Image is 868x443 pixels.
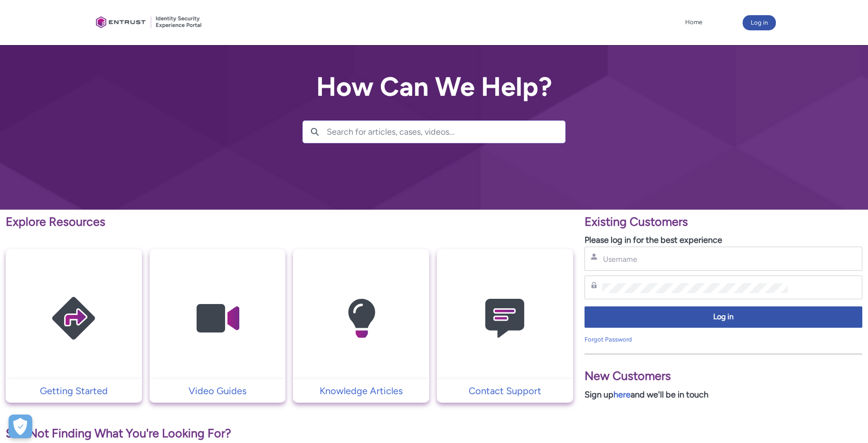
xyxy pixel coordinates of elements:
[585,367,862,385] p: New Customers
[743,15,776,30] button: Log in
[9,415,32,438] button: Open Preferences
[585,213,862,231] p: Existing Customers
[10,384,137,398] p: Getting Started
[585,234,862,247] p: Please log in for the best experience
[28,268,119,369] img: Getting Started
[6,384,142,398] a: Getting Started
[316,268,406,369] img: Knowledge Articles
[6,425,573,443] p: Still Not Finding What You're Looking For?
[699,223,868,443] iframe: Qualified Messenger
[591,312,856,323] span: Log in
[585,388,862,401] p: Sign up and we'll be in touch
[302,72,566,102] h2: How Can We Help?
[327,121,565,143] input: Search for articles, cases, videos...
[683,15,705,29] a: Home
[293,384,429,398] a: Knowledge Articles
[613,389,631,400] a: here
[150,384,286,398] a: Video Guides
[437,384,573,398] a: Contact Support
[585,336,632,343] a: Forgot Password
[9,415,32,438] div: Cookie Preferences
[6,213,573,231] p: Explore Resources
[154,384,281,398] p: Video Guides
[602,254,788,264] input: Username
[172,268,263,369] img: Video Guides
[303,121,327,143] button: Search
[298,384,425,398] p: Knowledge Articles
[460,268,550,369] img: Contact Support
[442,384,568,398] p: Contact Support
[585,306,862,328] button: Log in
